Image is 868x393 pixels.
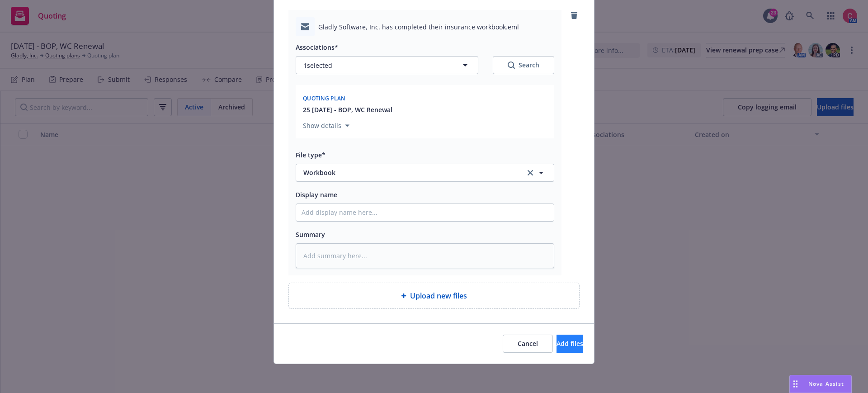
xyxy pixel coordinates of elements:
span: 1 selected [303,61,332,70]
span: Gladly Software, Inc. has completed their insurance workbook.eml [318,22,519,32]
input: Add display name here... [296,204,554,221]
button: Add files [557,335,583,353]
span: Upload new files [410,290,467,301]
span: Quoting plan [303,95,345,102]
button: Workbookclear selection [296,164,554,182]
span: File type* [296,151,325,159]
button: SearchSearch [493,56,554,74]
button: Cancel [503,335,553,353]
div: Upload new files [288,283,580,309]
span: Nova Assist [808,380,844,388]
span: Display name [296,190,337,199]
span: Associations* [296,43,338,52]
a: clear selection [525,167,536,178]
button: 1selected [296,56,478,74]
div: Drag to move [790,375,801,393]
span: Summary [296,230,325,239]
button: Nova Assist [789,375,852,393]
div: Search [508,61,539,70]
span: Cancel [518,339,538,348]
a: remove [569,10,580,21]
button: Show details [299,120,353,131]
span: Workbook [303,168,513,177]
button: 25 [DATE] - BOP, WC Renewal [303,105,392,114]
svg: Search [508,62,515,69]
span: Add files [557,339,583,348]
